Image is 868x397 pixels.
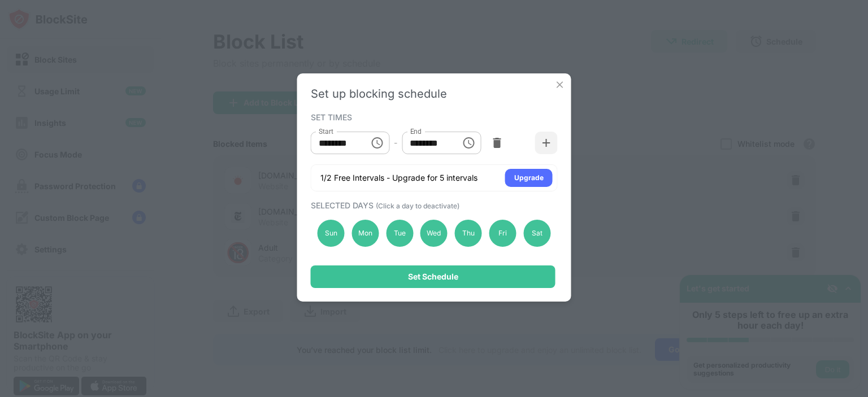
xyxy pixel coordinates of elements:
[311,112,555,121] div: SET TIMES
[420,220,448,247] div: Wed
[523,220,550,247] div: Sat
[455,220,482,247] div: Thu
[351,220,379,247] div: Mon
[394,137,397,149] div: -
[311,200,555,210] div: SELECTED DAYS
[554,79,566,90] img: x-button.svg
[408,272,458,281] div: Set Schedule
[319,126,333,136] label: Start
[318,220,345,247] div: Sun
[457,132,480,154] button: Choose time, selected time is 1:00 PM
[410,126,422,136] label: End
[376,202,459,210] span: (Click a day to deactivate)
[320,172,478,184] div: 1/2 Free Intervals - Upgrade for 5 intervals
[311,87,558,101] div: Set up blocking schedule
[366,132,388,154] button: Choose time, selected time is 10:00 AM
[489,220,517,247] div: Fri
[386,220,413,247] div: Tue
[514,172,544,184] div: Upgrade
